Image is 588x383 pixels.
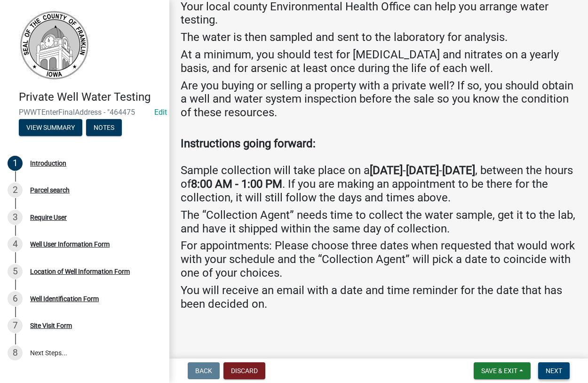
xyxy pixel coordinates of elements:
span: Next [546,367,562,375]
div: Location of Well Information Form [30,268,130,275]
wm-modal-confirm: Summary [19,124,82,132]
div: 4 [8,237,23,252]
h4: Private Well Water Testing [19,90,162,104]
div: 2 [8,183,23,198]
div: 7 [8,318,23,333]
button: Save & Exit [474,362,531,379]
h4: The “Collection Agent” needs time to collect the water sample, get it to the lab, and have it shi... [181,208,577,236]
strong: [DATE] [370,164,403,177]
button: Discard [223,362,265,379]
h4: Sample collection will take place on a - - , between the hours of . If you are making an appointm... [181,137,577,205]
div: Require User [30,214,67,221]
div: Site Visit Form [30,322,72,329]
div: 6 [8,291,23,306]
h4: The water is then sampled and sent to the laboratory for analysis. [181,31,577,44]
button: Notes [86,119,122,136]
div: Well User Information Form [30,241,110,247]
h4: You will receive an email with a date and time reminder for the date that has been decided on. [181,284,577,311]
h4: For appointments: Please choose three dates when requested that would work with your schedule and... [181,239,577,279]
div: 5 [8,264,23,279]
strong: Instructions going forward: [181,137,316,150]
img: Franklin County, Iowa [19,10,89,80]
div: Parcel search [30,187,70,193]
div: 1 [8,156,23,171]
h4: At a minimum, you should test for [MEDICAL_DATA] and nitrates on a yearly basis, and for arsenic ... [181,48,577,75]
div: Well Identification Form [30,295,99,302]
div: 8 [8,345,23,360]
strong: [DATE] [406,164,439,177]
span: Save & Exit [481,367,517,375]
h4: Are you buying or selling a property with a private well? If so, you should obtain a well and wat... [181,79,577,133]
a: Edit [154,108,167,117]
wm-modal-confirm: Edit Application Number [154,108,167,117]
button: Next [538,362,570,379]
strong: [DATE] [442,164,475,177]
strong: 8:00 AM - 1:00 PM [191,177,282,191]
span: Back [195,367,212,375]
button: Back [188,362,220,379]
wm-modal-confirm: Notes [86,124,122,132]
span: PWWTEnterFinalAddress - "464475 [19,108,151,117]
div: Introduction [30,160,66,167]
button: View Summary [19,119,82,136]
div: 3 [8,210,23,225]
